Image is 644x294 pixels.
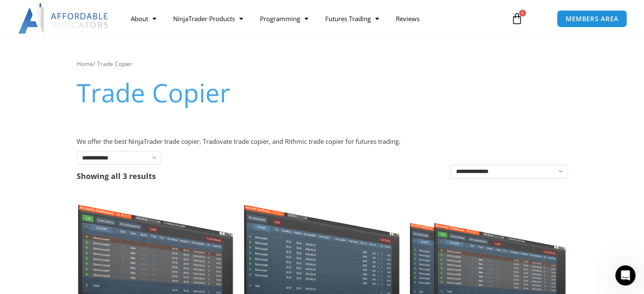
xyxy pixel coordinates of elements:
[77,136,568,148] p: We offer the best NinjaTrader trade copier, Tradovate trade copier, and Rithmic trade copier for ...
[77,60,93,68] a: Home
[498,6,536,31] a: 0
[519,10,526,16] span: 0
[122,9,503,28] nav: Menu
[122,9,165,28] a: About
[165,9,252,28] a: NinjaTrader Products
[77,58,568,69] nav: Breadcrumb
[451,165,568,179] select: Shop order
[77,75,568,110] h1: Trade Copier
[566,16,619,22] span: MEMBERS AREA
[387,9,428,28] a: Reviews
[615,265,636,286] iframe: Intercom live chat
[557,10,627,27] a: MEMBERS AREA
[317,9,387,28] a: Futures Trading
[252,9,317,28] a: Programming
[77,172,156,180] p: Showing all 3 results
[18,3,109,34] img: LogoAI | Affordable Indicators – NinjaTrader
